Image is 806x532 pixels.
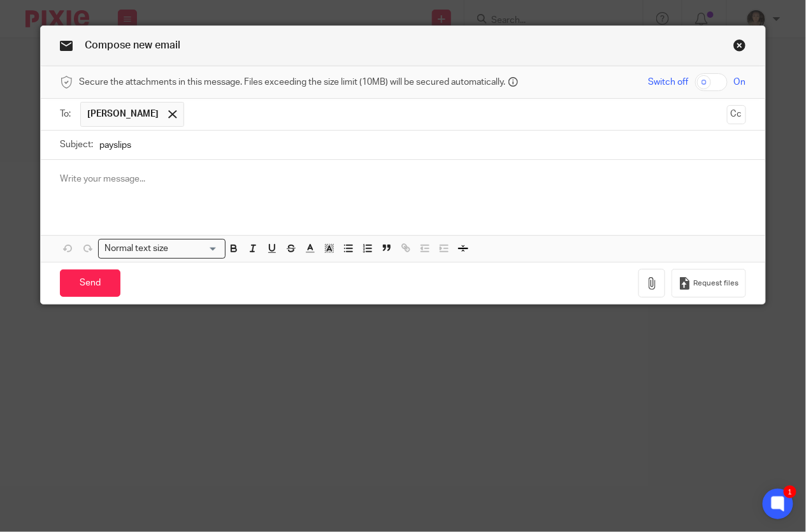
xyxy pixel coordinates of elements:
span: On [734,76,746,89]
span: Normal text size [101,242,171,255]
button: Cc [727,105,746,124]
label: Subject: [60,138,93,151]
input: Send [60,270,120,297]
span: [PERSON_NAME] [87,108,159,120]
input: Search for option [172,242,218,255]
div: 1 [784,485,796,498]
div: Search for option [98,239,226,259]
a: Close this dialog window [733,39,746,56]
span: Switch off [649,76,689,89]
span: Secure the attachments in this message. Files exceeding the size limit (10MB) will be secured aut... [79,76,505,89]
span: Request files [694,278,739,289]
label: To: [60,108,74,120]
span: Compose new email [85,40,180,50]
button: Request files [672,269,745,298]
